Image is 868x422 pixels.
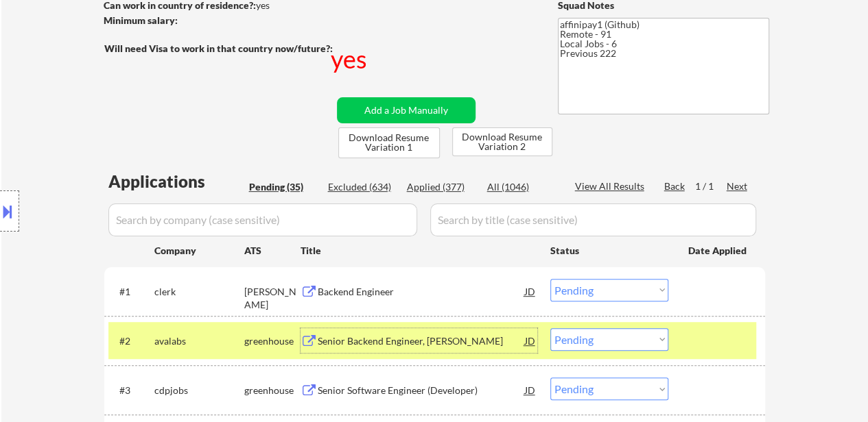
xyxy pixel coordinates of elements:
div: Backend Engineer [318,285,525,299]
div: 1 / 1 [695,179,727,193]
strong: Minimum salary: [104,14,178,26]
input: Search by title (case sensitive) [430,203,756,236]
button: Download Resume Variation 2 [452,127,552,156]
button: Add a Job Manually [337,97,476,123]
div: [PERSON_NAME] [244,285,301,312]
div: Title [301,244,537,258]
div: JD [524,279,537,303]
div: View All Results [575,179,648,193]
div: Excluded (634) [328,180,397,194]
div: cdpjobs [154,384,244,397]
div: JD [524,328,537,353]
div: avalabs [154,334,244,348]
div: Pending (35) [249,180,318,194]
div: yes [331,42,370,76]
div: Status [550,238,668,262]
div: greenhouse [244,384,301,397]
input: Search by company (case sensitive) [108,203,417,236]
div: Senior Software Engineer (Developer) [318,384,525,397]
div: #3 [119,384,143,397]
div: Back [664,179,686,193]
strong: Will need Visa to work in that country now/future?: [104,42,333,54]
div: Date Applied [688,244,749,258]
div: Applied (377) [407,180,476,194]
div: ATS [244,244,301,258]
div: greenhouse [244,334,301,348]
button: Download Resume Variation 1 [338,127,440,158]
div: Next [727,179,749,193]
div: Senior Backend Engineer, [PERSON_NAME] [318,334,525,348]
div: JD [524,377,537,402]
div: #2 [119,334,143,348]
div: All (1046) [487,180,556,194]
